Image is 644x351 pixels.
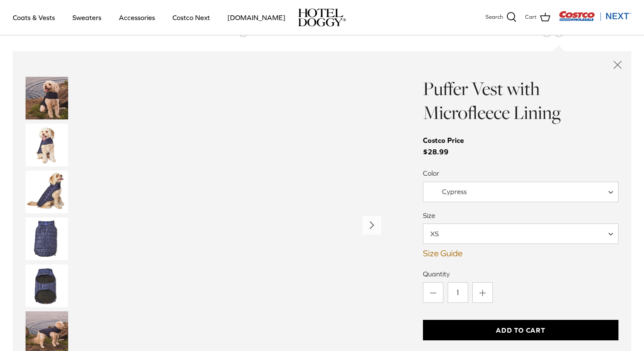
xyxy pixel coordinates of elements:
[486,13,503,22] span: Search
[525,13,537,22] span: Cart
[220,3,293,32] a: [DOMAIN_NAME]
[26,218,68,260] a: Thumbnail Link
[165,3,218,32] a: Costco Next
[423,229,456,238] span: XS
[525,12,550,23] a: Cart
[111,3,163,32] a: Accessories
[26,124,68,166] a: Thumbnail Link
[448,282,468,303] input: Quantity
[5,3,63,32] a: Coats & Vests
[423,135,464,146] div: Costco Price
[423,211,618,220] label: Size
[298,9,346,26] img: hoteldoggycom
[423,269,618,278] label: Quantity
[423,187,484,196] span: Cypress
[423,135,472,158] span: $28.99
[298,9,346,26] a: hoteldoggy.com hoteldoggycom
[486,12,517,23] a: Search
[26,77,68,119] a: Thumbnail Link
[423,248,618,258] a: Size Guide
[423,182,618,202] span: Cypress
[423,223,618,244] span: XS
[423,168,618,178] label: Color
[559,11,631,21] img: Costco Next
[26,264,68,307] a: Thumbnail Link
[423,320,618,340] button: Add to Cart
[65,3,109,32] a: Sweaters
[442,188,467,195] span: Cypress
[423,75,561,125] a: Puffer Vest with Microfleece Lining
[604,51,631,78] a: Close quick buy
[26,171,68,213] a: Thumbnail Link
[559,16,631,23] a: Visit Costco Next
[362,216,381,235] button: Next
